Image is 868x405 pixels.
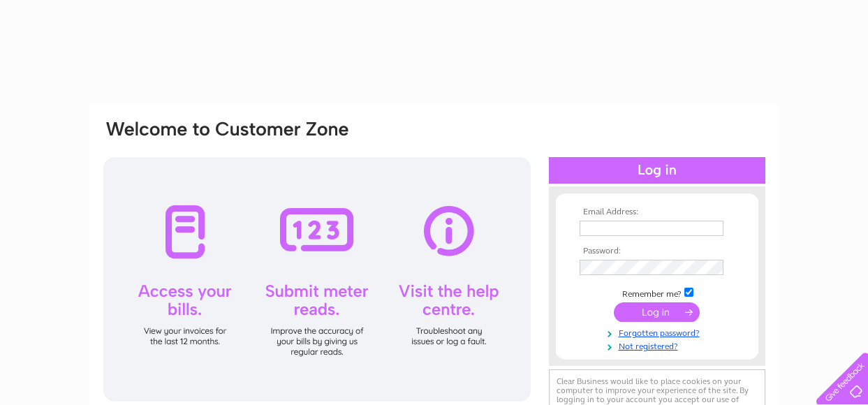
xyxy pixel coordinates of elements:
th: Email Address: [576,207,738,217]
input: Submit [614,302,700,322]
th: Password: [576,246,738,256]
a: Forgotten password? [580,325,738,339]
a: Not registered? [580,339,738,352]
td: Remember me? [576,286,738,300]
